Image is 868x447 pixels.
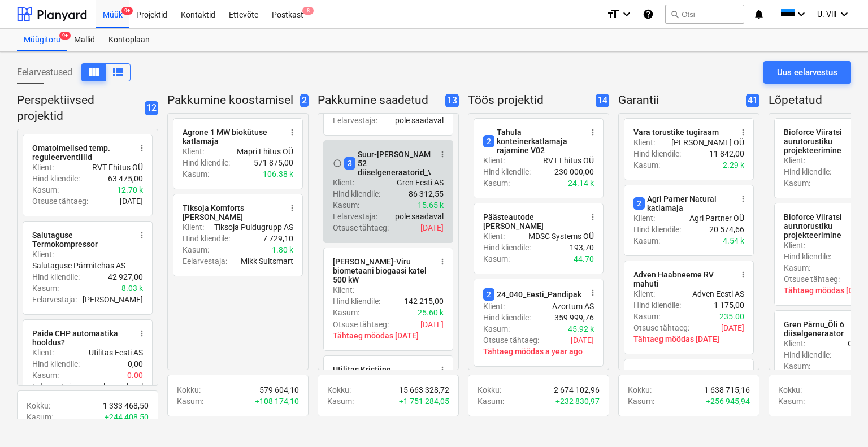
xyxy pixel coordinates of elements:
[27,411,53,423] p: Kasum :
[145,101,158,115] span: 12
[17,93,140,124] p: Perspektiivsed projektid
[478,396,504,407] p: Kasum :
[633,148,681,159] p: Hind kliendile :
[103,400,149,411] p: 1 333 468,50
[214,222,293,233] p: Tiksoja Puidugrupp AS
[300,94,309,108] span: 2
[333,365,431,383] div: Utilitas Kristiine rõhutõstepumpla
[739,128,748,137] span: more_vert
[555,396,600,407] p: + 232 830,97
[438,257,447,266] span: more_vert
[333,284,354,296] p: Klient :
[784,262,810,274] p: Kasum :
[32,260,125,271] p: Salutaguse Pärmitehas AS
[633,288,655,300] p: Klient :
[777,65,837,80] div: Uus eelarvestus
[528,231,594,242] p: MDSC Systems OÜ
[628,384,652,396] p: Kokku :
[721,322,744,333] p: [DATE]
[32,370,59,381] p: Kasum :
[784,338,805,349] p: Klient :
[395,211,444,222] p: pole saadaval
[438,365,447,374] span: more_vert
[399,384,449,396] p: 15 663 328,72
[333,159,342,168] span: Märgi tehtuks
[108,271,143,283] p: 42 927,00
[445,94,459,108] span: 13
[327,384,351,396] p: Kokku :
[32,381,77,392] p: Eelarvestaja :
[87,66,101,79] span: Kuva veergudena
[739,194,748,203] span: more_vert
[633,197,645,210] span: 2
[784,349,831,361] p: Hind kliendile :
[92,162,143,173] p: RVT Ehitus OÜ
[397,177,444,188] p: Gren Eesti AS
[137,329,146,338] span: more_vert
[483,166,531,177] p: Hind kliendile :
[784,251,831,262] p: Hind kliendile :
[704,384,750,396] p: 1 638 715,16
[327,396,354,407] p: Kasum :
[183,146,204,157] p: Klient :
[333,319,389,330] p: Otsuse tähtaeg :
[409,188,444,199] p: 86 312,55
[32,249,54,260] p: Klient :
[420,222,444,233] p: [DATE]
[32,271,80,283] p: Hind kliendile :
[633,235,660,246] p: Kasum :
[633,322,689,333] p: Otsuse tähtaeg :
[483,288,494,301] span: 2
[102,29,157,51] a: Kontoplaan
[483,301,505,312] p: Klient :
[333,296,380,307] p: Hind kliendile :
[483,177,510,189] p: Kasum :
[89,347,143,358] p: Utilitas Eesti AS
[32,294,77,305] p: Eelarvestaja :
[483,312,531,323] p: Hind kliendile :
[108,173,143,184] p: 63 475,00
[628,396,654,407] p: Kasum :
[183,222,204,233] p: Klient :
[633,128,719,137] div: Vara torustike tugiraam
[483,242,531,253] p: Hind kliendile :
[554,384,600,396] p: 2 674 102,96
[568,323,594,335] p: 45.92 k
[241,255,293,267] p: Mikk Suitsmart
[67,29,102,51] a: Mallid
[333,211,377,222] p: Eelarvestaja :
[120,196,143,207] p: [DATE]
[32,283,59,294] p: Kasum :
[483,335,539,346] p: Otsuse tähtaeg :
[554,312,594,323] p: 359 999,76
[333,115,377,126] p: Eelarvestaja :
[671,137,744,148] p: [PERSON_NAME] OÜ
[32,329,131,347] div: Paide CHP automaatika hooldus?
[483,323,510,335] p: Kasum :
[633,368,721,377] div: Vara Uniconfort pumbad
[714,300,744,311] p: 1 175,00
[418,307,444,318] p: 25.60 k
[570,242,594,253] p: 193,70
[288,128,297,137] span: more_vert
[254,157,293,168] p: 571 875,00
[17,63,131,81] div: Eelarvestused
[723,159,744,171] p: 2.29 k
[468,93,591,109] p: Töös projektid
[32,231,131,249] div: Salutaguse Termokompressor
[784,274,840,285] p: Otsuse tähtaeg :
[183,157,230,168] p: Hind kliendile :
[237,146,293,157] p: Mapri Ehitus OÜ
[483,288,691,301] div: 24_040_Eesti_Pandipakend_elekter_automaatika_V02
[692,288,744,300] p: Adven Eesti AS
[111,66,125,79] span: Kuva veergudena
[811,393,868,447] div: Vestlusvidin
[441,284,444,296] p: -
[183,233,230,244] p: Hind kliendile :
[404,296,444,307] p: 142 215,00
[333,188,380,199] p: Hind kliendile :
[183,128,281,146] div: Agrone 1 MW biokütuse katlamaja
[778,396,805,407] p: Kasum :
[633,159,660,171] p: Kasum :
